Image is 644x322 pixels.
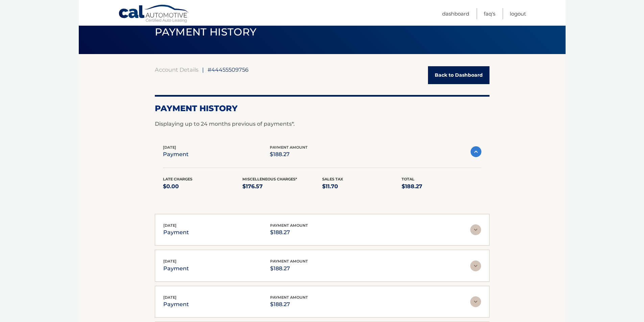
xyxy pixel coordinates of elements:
[270,264,308,273] p: $188.27
[163,182,243,191] p: $0.00
[242,177,297,181] span: Miscelleneous Charges*
[208,66,248,73] span: #44455509756
[470,261,481,271] img: accordion-rest.svg
[428,66,490,84] a: Back to Dashboard
[242,182,322,191] p: $176.57
[270,259,308,264] span: payment amount
[402,177,414,181] span: Total
[270,300,308,309] p: $188.27
[470,296,481,307] img: accordion-rest.svg
[155,26,257,38] span: PAYMENT HISTORY
[163,264,189,273] p: payment
[270,145,308,150] span: payment amount
[163,228,189,237] p: payment
[270,223,308,228] span: payment amount
[270,150,308,159] p: $188.27
[163,150,189,159] p: payment
[484,8,495,19] a: FAQ's
[163,223,176,228] span: [DATE]
[471,146,481,157] img: accordion-active.svg
[163,295,176,300] span: [DATE]
[202,66,204,73] span: |
[402,182,481,191] p: $188.27
[322,182,402,191] p: $11.70
[155,66,198,73] a: Account Details
[470,224,481,235] img: accordion-rest.svg
[442,8,469,19] a: Dashboard
[163,259,176,264] span: [DATE]
[118,4,189,24] a: Cal Automotive
[270,295,308,300] span: payment amount
[322,177,343,181] span: Sales Tax
[163,145,176,150] span: [DATE]
[163,177,192,181] span: Late Charges
[155,120,490,128] p: Displaying up to 24 months previous of payments*.
[155,103,490,114] h2: Payment History
[270,228,308,237] p: $188.27
[163,300,189,309] p: payment
[510,8,526,19] a: Logout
